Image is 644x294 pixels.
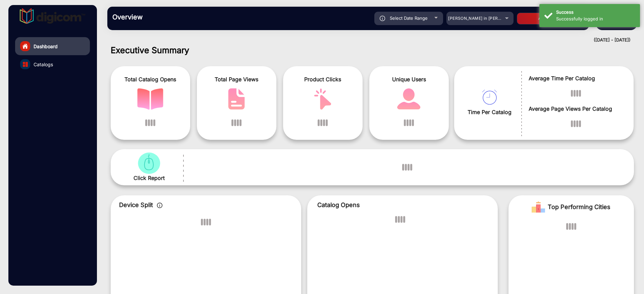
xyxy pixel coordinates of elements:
img: catalog [23,62,28,67]
img: vmg-logo [20,8,86,24]
span: Catalogs [34,61,53,68]
img: catalog [137,88,163,110]
img: catalog [136,153,162,174]
a: Dashboard [15,37,90,55]
span: Select Date Range [390,15,428,21]
h3: Overview [112,13,206,21]
span: Total Catalog Opens [116,75,185,83]
a: Catalogs [15,55,90,73]
span: Average Page Views Per Catalog [529,105,624,113]
span: Product Clicks [288,75,358,83]
span: Top Performing Cities [548,200,610,214]
span: Dashboard [34,43,58,50]
div: Success [556,9,635,16]
span: Click Report [133,174,165,182]
img: catalog [223,88,250,110]
img: icon [157,203,163,208]
img: icon [380,16,385,21]
span: Unique Users [374,75,444,83]
img: Rank image [532,200,545,214]
span: Average Time Per Catalog [529,74,624,82]
img: home [22,43,28,49]
span: Total Page Views [202,75,271,83]
span: Device Split [119,201,153,208]
img: catalog [482,90,497,105]
div: Successfully logged in [556,16,635,22]
p: Catalog Opens [317,200,488,209]
img: catalog [396,88,422,110]
img: catalog [310,88,336,110]
div: ([DATE] - [DATE]) [101,37,631,43]
h1: Executive Summary [111,45,634,55]
span: [PERSON_NAME] in [PERSON_NAME] [448,16,522,21]
button: Apply [517,13,571,24]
